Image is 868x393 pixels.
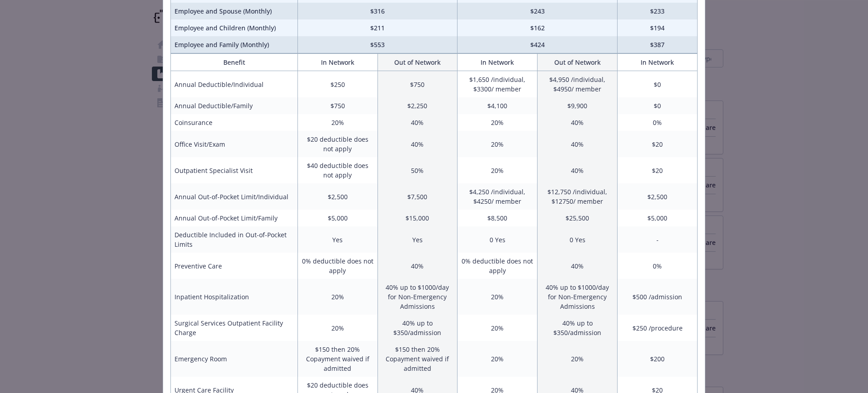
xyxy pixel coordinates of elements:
td: Surgical Services Outpatient Facility Charge [171,315,298,341]
td: $150 then 20% Copayment waived if admitted [377,341,458,377]
td: $316 [297,3,458,19]
td: $1,650 /individual, $3300/ member [458,71,538,98]
td: Annual Deductible/Family [171,97,298,114]
td: 50% [377,157,458,183]
td: $20 [618,157,698,183]
td: $250 [297,71,377,98]
td: $150 then 20% Copayment waived if admitted [297,341,377,377]
td: $2,500 [297,183,377,210]
td: $8,500 [458,210,538,226]
td: 20% [458,341,538,377]
td: 40% up to $350/admission [538,315,618,341]
td: Employee and Spouse (Monthly) [171,3,298,19]
td: Employee and Children (Monthly) [171,19,298,36]
td: 20% [538,341,618,377]
th: Out of Network [538,54,618,71]
td: Office Visit/Exam [171,131,298,157]
td: 20% [458,131,538,157]
td: 40% [538,131,618,157]
td: $9,900 [538,97,618,114]
td: $5,000 [297,210,377,226]
td: $553 [297,36,458,53]
td: 20% [458,157,538,183]
th: Out of Network [377,54,458,71]
td: $250 /procedure [618,315,698,341]
td: Annual Out-of-Pocket Limit/Family [171,210,298,226]
td: 40% [538,114,618,131]
td: Emergency Room [171,341,298,377]
td: 40% [377,131,458,157]
td: 0% deductible does not apply [458,253,538,279]
td: Employee and Family (Monthly) [171,36,298,53]
td: Outpatient Specialist Visit [171,157,298,183]
td: $4,250 /individual, $4250/ member [458,183,538,210]
td: $20 deductible does not apply [297,131,377,157]
td: $2,500 [618,183,698,210]
td: $162 [458,19,618,36]
td: 20% [297,279,377,315]
td: 40% up to $1000/day for Non-Emergency Admissions [538,279,618,315]
th: Benefit [171,54,298,71]
td: $233 [618,3,698,19]
td: 20% [458,114,538,131]
td: $7,500 [377,183,458,210]
td: 0 Yes [538,226,618,253]
td: Preventive Care [171,253,298,279]
td: 40% up to $1000/day for Non-Emergency Admissions [377,279,458,315]
td: $15,000 [377,210,458,226]
td: Deductible Included in Out-of-Pocket Limits [171,226,298,253]
td: 40% up to $350/admission [377,315,458,341]
td: $4,950 /individual, $4950/ member [538,71,618,98]
td: $25,500 [538,210,618,226]
td: Yes [297,226,377,253]
td: Annual Out-of-Pocket Limit/Individual [171,183,298,210]
td: 0 Yes [458,226,538,253]
td: Annual Deductible/Individual [171,71,298,98]
th: In Network [458,54,538,71]
td: $243 [458,3,618,19]
td: 0% [618,114,698,131]
td: 40% [377,253,458,279]
th: In Network [618,54,698,71]
td: 20% [458,279,538,315]
td: 0% [618,253,698,279]
td: $40 deductible does not apply [297,157,377,183]
td: 40% [538,253,618,279]
td: $2,250 [377,97,458,114]
td: $0 [618,97,698,114]
th: In Network [297,54,377,71]
td: $200 [618,341,698,377]
td: 40% [538,157,618,183]
td: Yes [377,226,458,253]
td: $5,000 [618,210,698,226]
td: $387 [618,36,698,53]
td: $20 [618,131,698,157]
td: $424 [458,36,618,53]
td: 20% [297,315,377,341]
td: $500 /admission [618,279,698,315]
td: - [618,226,698,253]
td: 0% deductible does not apply [297,253,377,279]
td: Inpatient Hospitalization [171,279,298,315]
td: $12,750 /individual, $12750/ member [538,183,618,210]
td: $750 [297,97,377,114]
td: 40% [377,114,458,131]
td: 20% [297,114,377,131]
td: $194 [618,19,698,36]
td: $211 [297,19,458,36]
td: $750 [377,71,458,98]
td: $4,100 [458,97,538,114]
td: $0 [618,71,698,98]
td: 20% [458,315,538,341]
td: Coinsurance [171,114,298,131]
